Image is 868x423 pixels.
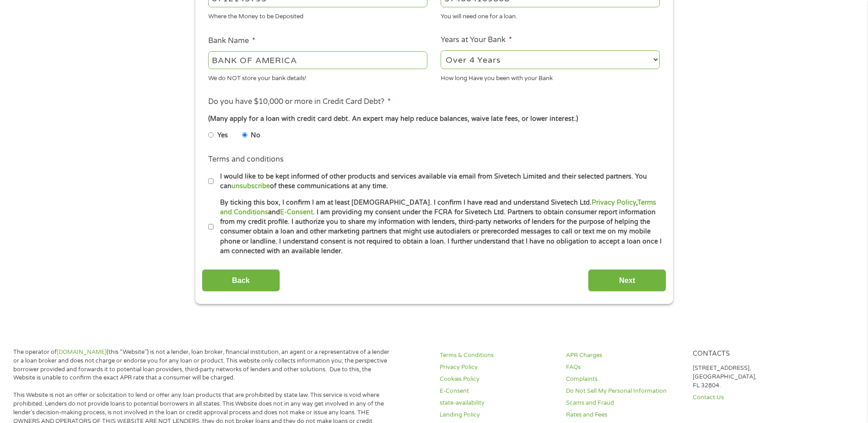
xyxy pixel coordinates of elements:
p: [STREET_ADDRESS], [GEOGRAPHIC_DATA], FL 32804. [693,364,808,390]
div: We do NOT store your bank details! [208,70,427,83]
a: Contact Us [693,393,808,402]
label: Years at Your Bank [441,35,512,45]
a: unsubscribe [232,182,270,190]
a: Privacy Policy [592,199,636,206]
h4: Contacts [693,350,808,358]
label: Do you have $10,000 or more in Credit Card Debt? [208,97,391,107]
a: Terms & Conditions [440,351,555,360]
a: Terms and Conditions [220,199,656,216]
label: Yes [217,130,228,141]
input: Next [588,269,666,292]
a: Do Not Sell My Personal Information [566,387,681,396]
a: E-Consent [280,208,313,216]
a: Rates and Fees [566,411,681,419]
label: I would like to be kept informed of other products and services available via email from Sivetech... [214,172,663,191]
a: E-Consent [440,387,555,396]
a: Privacy Policy [440,363,555,372]
a: Complaints [566,375,681,384]
div: Where the Money to be Deposited [208,9,427,22]
label: By ticking this box, I confirm I am at least [DEMOGRAPHIC_DATA]. I confirm I have read and unders... [214,198,663,256]
label: No [251,130,260,141]
div: You will need one for a loan. [441,9,660,22]
a: Lending Policy [440,411,555,419]
a: [DOMAIN_NAME] [57,348,107,356]
a: state-availability [440,399,555,407]
label: Terms and conditions [208,155,284,164]
div: How long Have you been with your Bank [441,70,660,83]
label: Bank Name [208,36,255,46]
p: The operator of (this “Website”) is not a lender, loan broker, financial institution, an agent or... [13,348,393,383]
a: APR Charges [566,351,681,360]
a: Cookies Policy [440,375,555,384]
a: FAQs [566,363,681,372]
a: Scams and Fraud [566,399,681,407]
div: (Many apply for a loan with credit card debt. An expert may help reduce balances, waive late fees... [208,114,659,124]
input: Back [202,269,280,292]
